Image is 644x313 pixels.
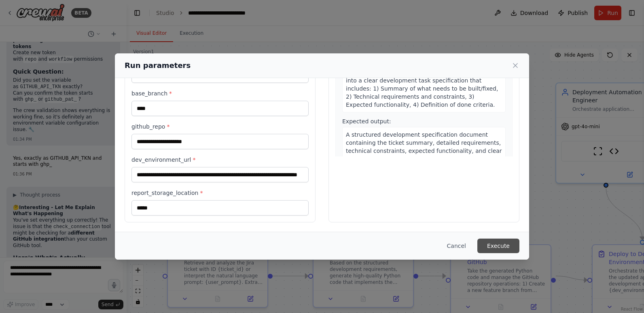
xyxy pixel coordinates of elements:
label: github_repo [131,123,309,131]
label: dev_environment_url [131,156,309,164]
span: . Extract all relevant information including requirements, acceptance criteria, technical specifi... [346,53,499,108]
label: base_branch [131,89,309,97]
label: report_storage_location [131,189,309,197]
h2: Run parameters [125,60,191,71]
button: Cancel [441,239,472,253]
span: A structured development specification document containing the ticket summary, detailed requireme... [346,131,502,170]
button: Execute [477,239,519,253]
span: Expected output: [342,118,391,125]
